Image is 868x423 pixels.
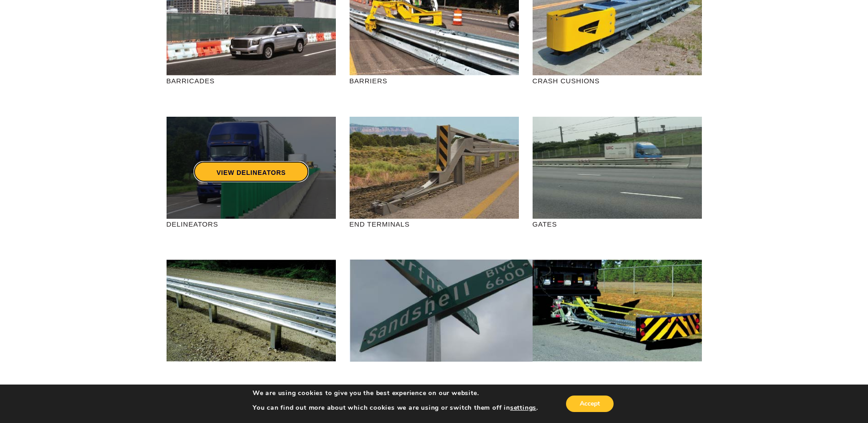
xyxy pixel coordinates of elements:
p: BARRIERS [350,76,519,86]
p: DELINEATORS [167,219,336,229]
p: We are using cookies to give you the best experience on our website. [253,389,538,397]
p: GATES [533,219,702,229]
p: END TERMINALS [350,219,519,229]
p: You can find out more about which cookies we are using or switch them off in . [253,404,538,412]
p: BARRICADES [167,76,336,86]
button: settings [510,404,536,412]
a: VIEW DELINEATORS [194,161,309,182]
p: CRASH CUSHIONS [533,76,702,86]
button: Accept [566,396,614,412]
